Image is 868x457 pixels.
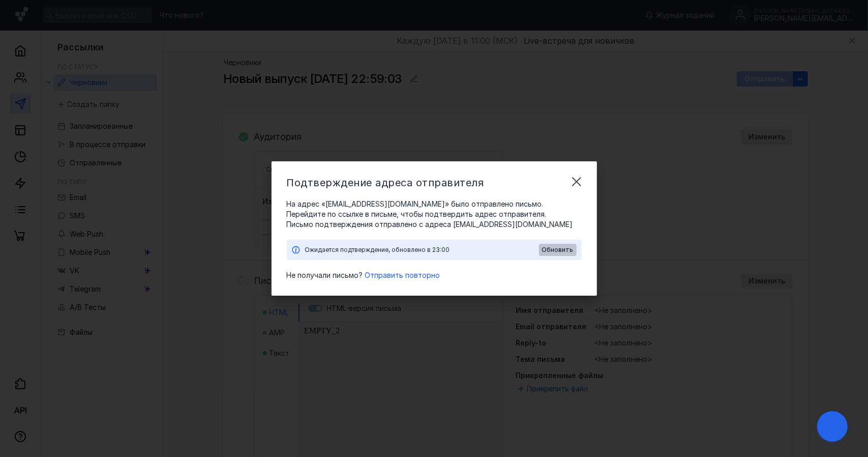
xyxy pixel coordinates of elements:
span: Отправить повторно [365,271,440,279]
span: Подтверждение адреса отправителя [287,177,484,189]
span: Письмо подтверждения отправлено c адреса [EMAIL_ADDRESS][DOMAIN_NAME] [287,219,582,230]
span: Обновить [542,246,574,253]
div: Ожидается подтверждение, обновлено в 23:00 [305,245,539,255]
span: Не получали письмо? [287,270,363,280]
span: На адрес «[EMAIL_ADDRESS][DOMAIN_NAME]» было отправлено письмо. Перейдите по ссылке в письме, что... [287,199,582,219]
button: Отправить повторно [365,270,440,280]
button: Обновить [539,244,577,256]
